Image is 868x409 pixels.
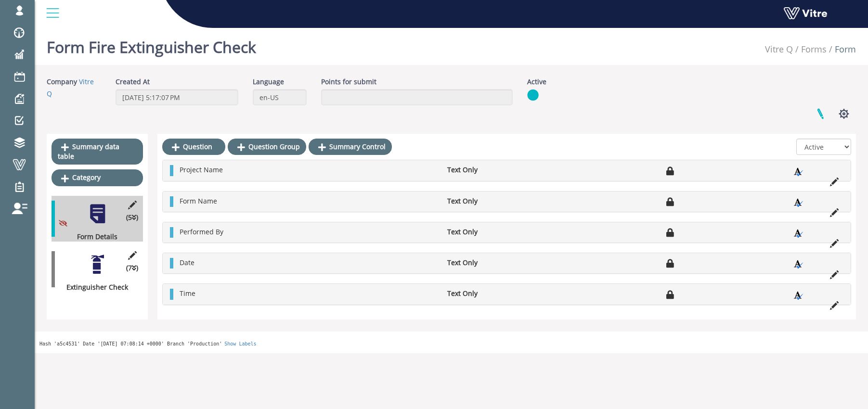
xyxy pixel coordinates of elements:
[116,77,150,87] label: Created At
[309,139,392,155] a: Summary Control
[827,43,856,56] li: Form
[52,169,143,186] a: Category
[180,165,223,174] span: Project Name
[527,77,546,87] label: Active
[162,139,225,155] a: Question
[52,139,143,165] a: Summary data table
[39,341,222,346] span: Hash 'a5c4531' Date '[DATE] 07:08:14 +0000' Branch 'Production'
[126,213,138,222] span: (5 )
[527,89,539,101] img: yes
[442,289,543,298] li: Text Only
[228,139,306,155] a: Question Group
[442,258,543,268] li: Text Only
[126,263,138,273] span: (7 )
[47,77,77,87] label: Company
[52,232,136,242] div: Form Details
[52,282,136,292] div: Extinguisher Check
[442,196,543,206] li: Text Only
[180,258,194,267] span: Date
[801,43,827,55] a: Forms
[224,341,256,346] a: Show Labels
[180,289,195,298] span: Time
[180,227,223,236] span: Performed By
[442,165,543,175] li: Text Only
[47,24,256,65] h1: Form Fire Extinguisher Check
[442,227,543,237] li: Text Only
[253,77,284,87] label: Language
[321,77,376,87] label: Points for submit
[180,196,217,205] span: Form Name
[765,43,793,55] a: Vitre Q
